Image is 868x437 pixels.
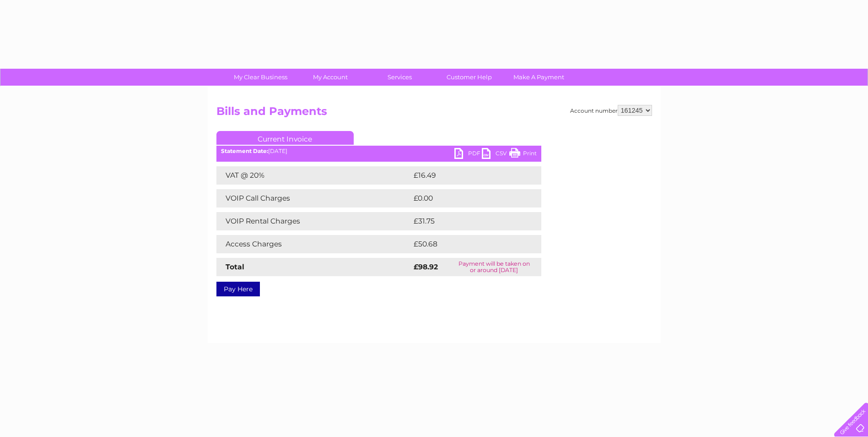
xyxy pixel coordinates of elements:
td: Access Charges [216,235,411,253]
a: PDF [454,148,482,161]
td: Payment will be taken on or around [DATE] [447,258,541,276]
strong: £98.92 [414,262,438,271]
td: VOIP Call Charges [216,189,411,208]
td: £50.68 [411,235,523,253]
div: Account number [570,105,652,116]
h2: Bills and Payments [216,105,652,122]
a: My Account [292,69,368,86]
td: £16.49 [411,166,523,185]
td: VOIP Rental Charges [216,212,411,230]
td: VAT @ 20% [216,166,411,185]
a: Pay Here [216,282,260,296]
div: [DATE] [216,148,541,154]
a: Customer Help [431,69,507,86]
td: £31.75 [411,212,522,230]
a: Make A Payment [501,69,577,86]
a: My Clear Business [223,69,298,86]
a: Print [509,148,537,161]
strong: Total [226,262,244,271]
a: Current Invoice [216,131,354,145]
a: CSV [482,148,509,161]
b: Statement Date: [221,147,268,154]
a: Services [362,69,437,86]
td: £0.00 [411,189,520,208]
